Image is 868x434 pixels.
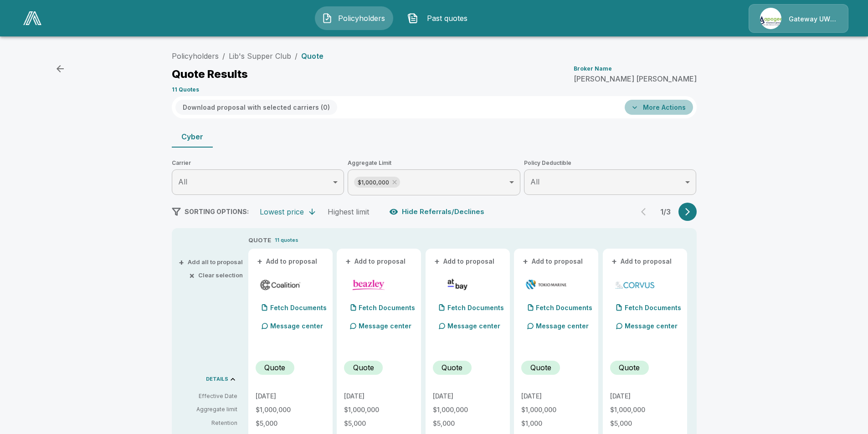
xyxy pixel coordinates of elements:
button: Download proposal with selected carriers (0) [175,100,337,115]
img: coalitioncyber [259,278,302,291]
p: [PERSON_NAME] [PERSON_NAME] [574,75,697,82]
img: atbaycybersurplus [437,278,479,291]
button: +Add to proposal [521,256,585,266]
span: + [179,259,184,265]
button: +Add to proposal [433,256,497,266]
button: +Add to proposal [256,256,319,266]
div: Highest limit [328,207,369,216]
p: $5,000 [344,420,414,427]
span: + [345,258,351,265]
img: corvuscybersurplus [614,278,656,291]
span: + [523,258,528,265]
p: [DATE] [256,393,325,399]
span: × [189,272,195,278]
p: $1,000,000 [610,407,680,413]
p: 11 Quotes [172,87,199,92]
nav: breadcrumb [172,51,324,61]
p: Retention [179,419,237,427]
span: All [178,177,187,186]
p: [DATE] [610,393,680,399]
li: / [295,51,298,61]
button: +Add to proposal [344,256,408,266]
p: Quote [619,362,640,373]
img: beazleycyber [348,278,390,291]
p: Broker Name [574,66,612,71]
p: Effective Date [179,392,237,400]
p: Quote Results [172,69,248,80]
p: [DATE] [433,393,503,399]
span: Aggregate Limit [348,158,520,168]
p: Message center [625,321,678,331]
p: $5,000 [433,420,503,427]
p: $1,000,000 [433,407,503,413]
button: ×Clear selection [191,272,243,278]
p: Message center [536,321,589,331]
span: Policyholders [336,13,386,24]
p: Quote [264,362,285,373]
img: tmhcccyber [525,278,567,291]
a: Policyholders [172,51,219,61]
p: 11 quotes [275,236,298,244]
button: Past quotes IconPast quotes [401,6,479,30]
button: Cyber [172,126,213,148]
p: $5,000 [256,420,325,427]
p: $1,000 [521,420,591,427]
span: All [530,177,539,186]
p: Fetch Documents [270,305,327,311]
img: Past quotes Icon [407,13,418,24]
span: + [611,258,617,265]
li: / [222,51,225,61]
p: Message center [447,321,500,331]
span: Past quotes [422,13,472,24]
span: SORTING OPTIONS: [185,208,249,215]
p: QUOTE [248,236,271,245]
div: $1,000,000 [354,177,400,188]
button: +Add to proposal [610,256,674,266]
button: +Add all to proposal [180,259,243,265]
p: $1,000,000 [344,407,414,413]
button: More Actions [625,100,693,115]
p: Aggregate limit [179,405,237,414]
p: [DATE] [521,393,591,399]
button: Hide Referrals/Declines [387,203,488,220]
img: AA Logo [23,11,41,25]
div: Lowest price [260,207,304,216]
a: Lib's Supper Club [229,51,291,61]
p: Fetch Documents [359,305,415,311]
span: + [257,258,262,265]
p: Fetch Documents [625,305,681,311]
p: $1,000,000 [256,407,325,413]
span: $1,000,000 [354,177,393,188]
p: Fetch Documents [447,305,504,311]
p: Quote [530,362,551,373]
p: Message center [359,321,411,331]
img: Policyholders Icon [322,13,333,24]
p: DETAILS [206,377,228,382]
p: $5,000 [610,420,680,427]
button: Policyholders IconPolicyholders [315,6,393,30]
p: 1 / 3 [657,208,675,215]
p: Quote [353,362,374,373]
span: Carrier [172,158,344,168]
p: [DATE] [344,393,414,399]
p: Quote [301,52,324,60]
p: Quote [442,362,462,373]
p: Message center [270,321,323,331]
span: + [434,258,440,265]
p: Fetch Documents [536,305,592,311]
p: $1,000,000 [521,407,591,413]
span: Policy Deductible [524,158,697,168]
